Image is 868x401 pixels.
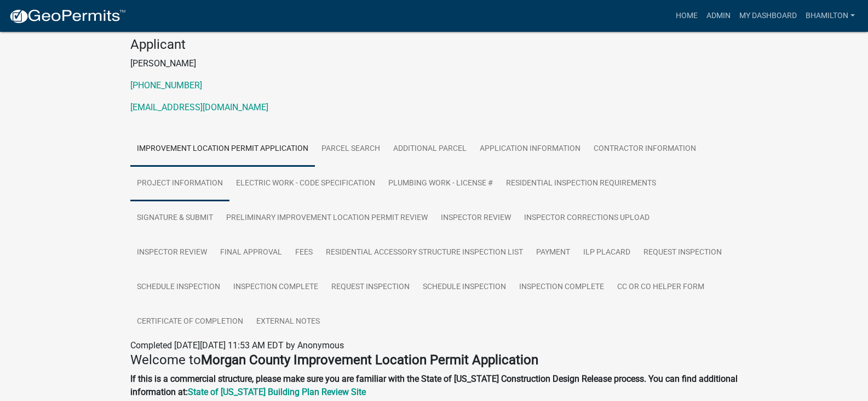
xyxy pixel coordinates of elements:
[611,270,711,305] a: CC or CO Helper Form
[518,201,656,236] a: Inspector Corrections Upload
[201,352,538,368] strong: Morgan County Improvement Location Permit Application
[289,235,319,270] a: Fees
[130,304,250,340] a: Certificate of Completion
[188,387,366,397] a: State of [US_STATE] Building Plan Review Site
[702,5,735,26] a: Admin
[130,352,738,368] h4: Welcome to
[250,304,326,340] a: External Notes
[325,270,416,305] a: Request Inspection
[130,166,229,201] a: Project Information
[499,166,663,201] a: Residential Inspection Requirements
[130,235,214,270] a: Inspector Review
[671,5,702,26] a: Home
[130,270,227,305] a: Schedule Inspection
[801,5,859,26] a: bhamilton
[513,270,611,305] a: Inspection Complete
[130,340,344,351] span: Completed [DATE][DATE] 11:53 AM EDT by Anonymous
[220,201,434,236] a: Preliminary Improvement Location Permit Review
[130,201,220,236] a: Signature & Submit
[315,132,387,167] a: Parcel search
[530,235,577,270] a: Payment
[587,132,703,167] a: Contractor Information
[130,37,738,53] h4: Applicant
[577,235,637,270] a: ILP Placard
[319,235,530,270] a: Residential Accessory Structure Inspection List
[416,270,513,305] a: Schedule Inspection
[214,235,289,270] a: Final Approval
[434,201,518,236] a: Inspector Review
[735,5,801,26] a: My Dashboard
[130,374,738,397] strong: If this is a commercial structure, please make sure you are familiar with the State of [US_STATE]...
[473,132,587,167] a: Application Information
[130,132,315,167] a: Improvement Location Permit Application
[229,166,382,201] a: Electric Work - Code Specification
[637,235,728,270] a: Request Inspection
[130,102,268,112] a: [EMAIL_ADDRESS][DOMAIN_NAME]
[382,166,499,201] a: Plumbing Work - License #
[130,57,738,70] p: [PERSON_NAME]
[387,132,473,167] a: ADDITIONAL PARCEL
[130,80,202,91] a: [PHONE_NUMBER]
[227,270,325,305] a: Inspection Complete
